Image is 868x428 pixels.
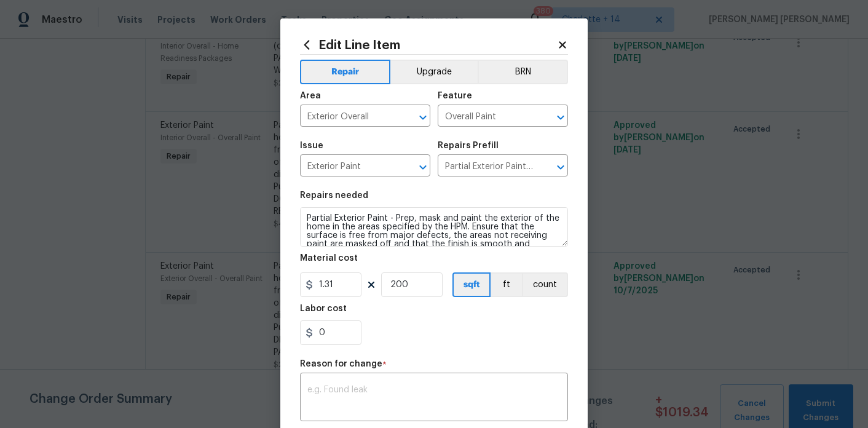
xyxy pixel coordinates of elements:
[414,109,432,126] button: Open
[390,60,478,84] button: Upgrade
[438,92,472,100] h5: Feature
[300,304,347,313] h5: Labor cost
[300,191,368,200] h5: Repairs needed
[478,60,568,84] button: BRN
[300,92,321,100] h5: Area
[552,109,569,126] button: Open
[300,254,358,263] h5: Material cost
[552,159,569,176] button: Open
[300,60,390,84] button: Repair
[300,38,557,52] h2: Edit Line Item
[300,360,382,368] h5: Reason for change
[452,272,491,297] button: sqft
[438,141,499,150] h5: Repairs Prefill
[522,272,568,297] button: count
[300,207,568,247] textarea: Partial Exterior Paint - Prep, mask and paint the exterior of the home in the areas specified by ...
[491,272,522,297] button: ft
[414,159,432,176] button: Open
[300,141,323,150] h5: Issue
